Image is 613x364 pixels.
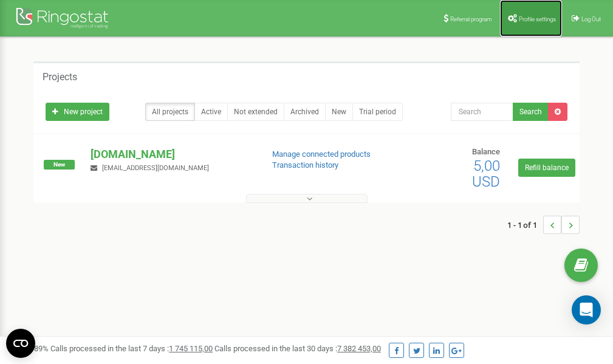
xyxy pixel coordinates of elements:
[513,103,549,121] button: Search
[325,103,353,121] a: New
[284,103,326,121] a: Archived
[581,16,601,22] span: Log Out
[91,146,252,162] p: [DOMAIN_NAME]
[102,164,209,172] span: [EMAIL_ADDRESS][DOMAIN_NAME]
[518,159,575,177] a: Refill balance
[145,103,195,121] a: All projects
[43,72,77,83] h5: Projects
[272,149,371,159] a: Manage connected products
[214,344,381,353] span: Calls processed in the last 30 days :
[6,329,35,358] button: Open CMP widget
[194,103,228,121] a: Active
[472,157,500,190] span: 5,00 USD
[227,103,284,121] a: Not extended
[46,103,109,121] a: New project
[572,295,601,325] div: Open Intercom Messenger
[507,216,543,234] span: 1 - 1 of 1
[50,344,213,353] span: Calls processed in the last 7 days :
[519,16,556,22] span: Profile settings
[169,344,213,353] u: 1 745 115,00
[472,147,500,156] span: Balance
[507,204,580,246] nav: ...
[337,344,381,353] u: 7 382 453,00
[272,160,338,170] a: Transaction history
[451,103,513,121] input: Search
[450,16,492,22] span: Referral program
[352,103,403,121] a: Trial period
[44,160,75,170] span: New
